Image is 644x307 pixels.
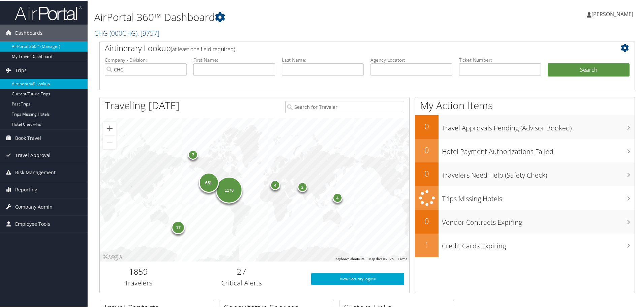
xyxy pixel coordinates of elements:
h2: Airtinerary Lookup [105,42,585,53]
span: Map data ©2025 [368,256,394,260]
h3: Hotel Payment Authorizations Failed [442,143,635,156]
a: 0Travel Approvals Pending (Advisor Booked) [415,115,635,138]
span: [PERSON_NAME] [591,10,633,17]
span: Reporting [15,181,37,197]
h3: Travelers [105,278,172,287]
button: Search [548,63,630,76]
img: Google [101,252,124,261]
a: 0Travelers Need Help (Safety Check) [415,162,635,185]
a: 0Vendor Contracts Expiring [415,209,635,233]
div: 7 [188,149,198,159]
h3: Vendor Contracts Expiring [442,214,635,226]
h3: Travel Approvals Pending (Advisor Booked) [442,119,635,132]
span: Company Admin [15,198,53,215]
span: , [ 9757 ] [137,28,159,37]
span: Trips [15,61,27,78]
label: Last Name: [282,56,364,63]
h2: 0 [415,215,439,226]
label: Company - Division: [105,56,187,63]
label: Agency Locator: [371,56,452,63]
div: 4 [270,179,280,189]
span: Book Travel [15,129,41,146]
a: View SecurityLogic® [311,272,404,284]
input: Search for Traveler [285,100,404,113]
span: Risk Management [15,163,56,180]
h1: My Action Items [415,98,635,112]
div: 2 [297,181,307,191]
h3: Trips Missing Hotels [442,190,635,203]
h2: 1859 [105,265,172,277]
label: First Name: [193,56,275,63]
a: CHG [94,28,159,37]
span: (at least one field required) [171,45,235,52]
h3: Credit Cards Expiring [442,237,635,250]
div: 651 [198,172,219,192]
h3: Critical Alerts [182,278,301,287]
a: Open this area in Google Maps (opens a new window) [101,252,124,261]
a: Trips Missing Hotels [415,185,635,209]
a: 1Credit Cards Expiring [415,233,635,256]
h3: Travelers Need Help (Safety Check) [442,166,635,179]
h2: 27 [182,265,301,277]
a: 0Hotel Payment Authorizations Failed [415,138,635,162]
h2: 0 [415,120,439,131]
img: airportal-logo.png [15,4,82,20]
span: Dashboards [15,24,42,41]
a: Terms (opens in new tab) [398,256,407,260]
h2: 0 [415,144,439,155]
a: [PERSON_NAME] [587,3,640,24]
div: 17 [171,220,185,233]
div: 4 [332,192,343,202]
span: Employee Tools [15,215,50,232]
h2: 1 [415,238,439,250]
h1: Traveling [DATE] [105,98,180,112]
h2: 0 [415,167,439,179]
span: ( 000CHG ) [109,28,137,37]
button: Zoom in [103,121,117,134]
span: Travel Approval [15,146,51,163]
button: Zoom out [103,135,117,148]
button: Keyboard shortcuts [335,256,364,261]
label: Ticket Number: [459,56,541,63]
h1: AirPortal 360™ Dashboard [94,9,458,24]
div: 1170 [216,176,243,203]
